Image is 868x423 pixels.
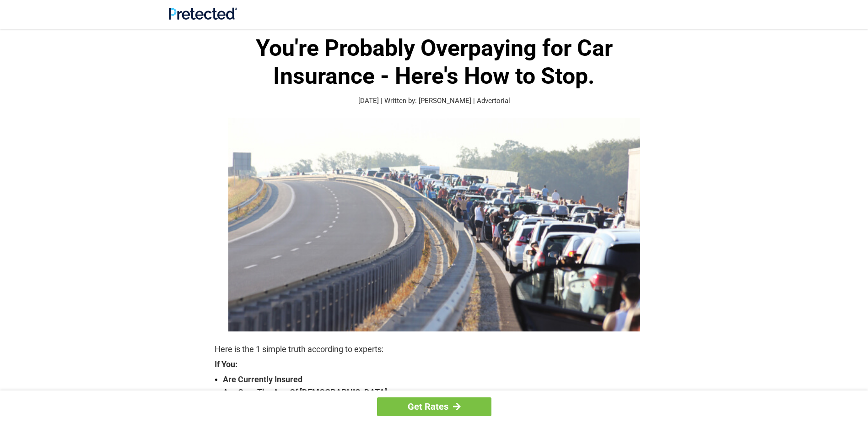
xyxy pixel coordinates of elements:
[169,13,237,22] a: Site Logo
[215,360,654,369] strong: If You:
[377,397,491,416] a: Get Rates
[215,96,654,106] p: [DATE] | Written by: [PERSON_NAME] | Advertorial
[215,343,654,356] p: Here is the 1 simple truth according to experts:
[223,373,654,386] strong: Are Currently Insured
[215,34,654,90] h1: You're Probably Overpaying for Car Insurance - Here's How to Stop.
[169,7,237,20] img: Site Logo
[223,386,654,399] strong: Are Over The Age Of [DEMOGRAPHIC_DATA]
